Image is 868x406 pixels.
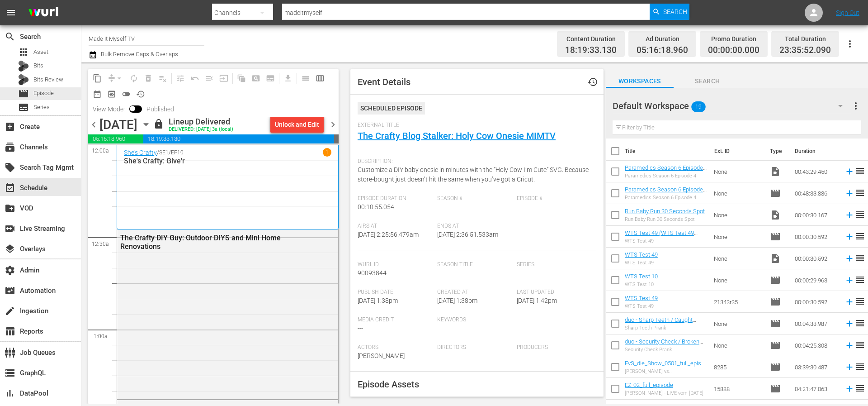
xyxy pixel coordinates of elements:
a: duo - Security Check / Broken Statue [625,338,703,352]
span: Episode [33,89,54,98]
span: Episode # [517,195,592,202]
span: View Mode: [88,105,129,113]
span: Download as CSV [278,69,295,87]
span: reorder [854,166,865,177]
th: Type [764,139,789,164]
div: Run Baby Run 30 Seconds Spot [625,216,705,222]
span: Season # [437,195,512,202]
span: Search [674,76,741,87]
span: Day Calendar View [295,69,313,87]
img: ans4CAIJ8jUAAAAAAAAAAAAAAAAAAAAAAAAgQb4GAAAAAAAAAAAAAAAAAAAAAAAAJMjXAAAAAAAAAAAAAAAAAAAAAAAAgAT5G... [22,2,65,24]
span: Create Series Block [263,71,278,86]
td: 00:04:25.308 [791,334,841,356]
span: 00:24:07.910 [334,134,339,143]
span: Schedule [5,182,15,193]
span: --- [437,352,443,359]
a: WTS Test 49 [625,251,658,258]
span: Search [663,4,687,20]
span: GraphQL [5,368,15,378]
span: Revert to Primary Episode [188,71,202,86]
span: 24 hours Lineup View is OFF [119,87,133,101]
td: None [710,161,766,182]
div: [PERSON_NAME] - LIVE vom [DATE] [625,390,703,396]
span: Video [770,210,781,220]
a: WTS Test 10 [625,273,658,280]
span: Media Credit [358,316,433,324]
a: WTS Test 49 (WTS Test 49 (00:00:00)) [625,229,698,243]
td: None [710,269,766,291]
span: [DATE] 2:25:56.479am [358,231,419,238]
svg: Add to Schedule [844,319,854,329]
span: 00:00:00.000 [708,45,759,56]
span: View History [133,87,148,101]
svg: Add to Schedule [844,362,854,372]
td: None [710,334,766,356]
span: more_vert [850,100,861,111]
a: EZ-02_full_episode [625,382,673,388]
span: Publish Date [358,289,433,296]
td: None [710,204,766,226]
div: Security Check Prank [625,347,707,353]
svg: Add to Schedule [844,253,854,263]
div: Paramedics Season 6 Episode 4 [625,173,707,179]
span: Create Search Block [249,71,263,86]
span: reorder [854,231,865,242]
span: reorder [854,383,865,394]
span: Episode [770,275,781,286]
span: preview_outlined [107,90,116,99]
span: VOD [5,203,15,214]
span: Episode [18,88,29,99]
span: toggle_off [122,90,131,99]
p: EP10 [171,149,184,156]
span: Event Details [358,76,410,87]
td: 21343r35 [710,291,766,313]
span: Search [5,31,15,42]
span: Series [33,103,50,112]
svg: Add to Schedule [844,297,854,307]
span: reorder [854,339,865,350]
span: chevron_left [88,119,99,130]
span: Update Metadata from Key Asset [217,71,231,86]
td: None [710,248,766,269]
span: Directors [437,344,512,351]
span: Week Calendar View [313,71,327,86]
span: Keywords [437,316,512,324]
div: Ad Duration [637,33,688,45]
td: 00:00:29.963 [791,269,841,291]
span: Published [142,105,179,113]
span: [DATE] 2:36:51.533am [437,231,498,238]
th: Duration [789,139,844,164]
span: Actors [358,344,433,351]
td: None [710,182,766,204]
span: Episode [770,362,781,373]
svg: Add to Schedule [844,167,854,177]
span: 90093844 [358,269,387,277]
p: SE1 / [159,149,171,156]
svg: Add to Schedule [844,384,854,394]
td: 00:00:30.592 [791,291,841,313]
span: reorder [854,296,865,307]
span: Episode [770,318,781,329]
span: Automation [5,285,15,296]
span: Fill episodes with ad slates [202,71,217,86]
div: Paramedics Season 6 Episode 4 [625,195,707,201]
span: Bits Review [33,75,63,84]
span: content_copy [93,74,102,83]
div: WTS Test 49 [625,238,707,244]
span: Customize a DIY baby onesie in minutes with the “Holy Cow I’m Cute” SVG. Because store-bought jus... [358,166,589,183]
span: Channels [5,142,15,153]
a: WTS Test 49 [625,295,658,301]
button: Unlock and Edit [270,116,324,133]
span: [DATE] 1:38pm [358,297,398,304]
a: She's Crafty [124,149,157,156]
span: reorder [854,274,865,285]
div: Lineup Delivered [169,117,233,127]
span: calendar_view_week_outlined [316,74,325,83]
td: 00:48:33.886 [791,182,841,204]
div: Promo Duration [708,33,759,45]
span: Episode [770,231,781,242]
svg: Add to Schedule [844,188,854,198]
td: None [710,313,766,334]
div: Bits Review [18,74,29,85]
button: Search [650,4,689,20]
